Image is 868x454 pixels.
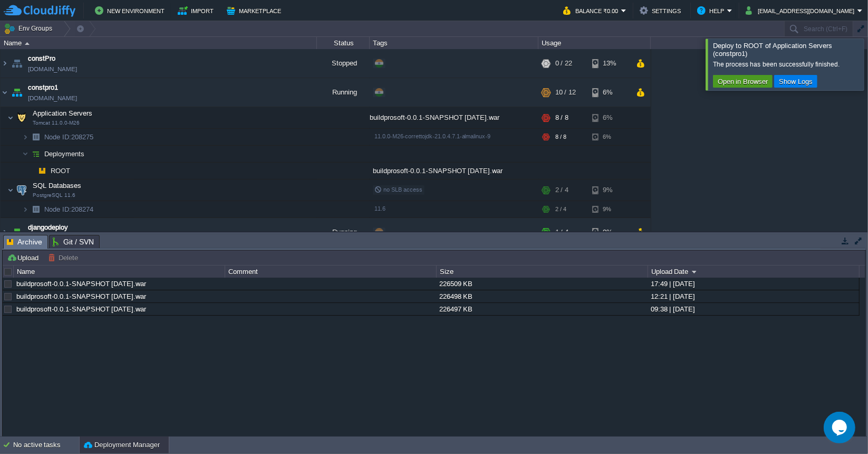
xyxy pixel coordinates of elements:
div: 9% [592,179,626,201]
div: 13% [592,49,626,78]
button: Deployment Manager [84,440,160,450]
div: 09:38 | [DATE] [648,303,859,315]
div: 226498 KB [437,290,647,302]
span: SQL Databases [32,181,83,190]
div: 6% [592,129,626,145]
span: 11.6 [374,205,385,212]
span: 208275 [43,133,95,141]
img: AMDAwAAAACH5BAEAAAAALAAAAAABAAEAAAICRAEAOw== [9,49,24,78]
div: 12:21 | [DATE] [648,290,859,302]
div: Comment [226,266,436,278]
a: buildprosoft-0.0.1-SNAPSHOT [DATE].war [16,280,146,288]
button: Help [697,4,727,17]
a: Node ID:208275 [43,133,95,141]
button: Marketplace [227,4,284,17]
img: AMDAwAAAACH5BAEAAAAALAAAAAABAAEAAAICRAEAOw== [28,163,35,179]
div: 1 / 4 [555,218,568,247]
img: AMDAwAAAACH5BAEAAAAALAAAAAABAAEAAAICRAEAOw== [14,107,29,128]
button: Show Logs [776,77,816,86]
div: Running [317,78,370,107]
img: AMDAwAAAACH5BAEAAAAALAAAAAABAAEAAAICRAEAOw== [22,201,28,217]
iframe: chat widget [824,412,857,443]
div: Name [14,266,225,278]
a: constpro1 [28,82,58,93]
span: Git / SVN [53,235,94,248]
button: Env Groups [4,21,56,36]
div: 8 / 8 [555,129,566,145]
div: 9% [592,201,626,217]
a: SQL DatabasesPostgreSQL 11.6 [32,182,83,190]
span: Application Servers [32,109,94,118]
img: AMDAwAAAACH5BAEAAAAALAAAAAABAAEAAAICRAEAOw== [1,218,9,247]
img: CloudJiffy [4,4,75,17]
a: Deployments [43,149,86,158]
img: AMDAwAAAACH5BAEAAAAALAAAAAABAAEAAAICRAEAOw== [22,146,28,162]
span: Node ID: [44,205,71,213]
button: [EMAIL_ADDRESS][DOMAIN_NAME] [746,4,857,17]
div: 8 / 8 [555,107,568,128]
button: Settings [640,4,684,17]
div: buildprosoft-0.0.1-SNAPSHOT [DATE].war [370,163,538,179]
a: Node ID:208274 [43,205,95,214]
img: AMDAwAAAACH5BAEAAAAALAAAAAABAAEAAAICRAEAOw== [28,201,43,217]
a: buildprosoft-0.0.1-SNAPSHOT [DATE].war [16,305,146,313]
div: 6% [592,78,626,107]
div: 17:49 | [DATE] [648,278,859,290]
button: Open in Browser [715,77,771,86]
span: Node ID: [44,133,71,141]
div: Upload Date [649,266,859,278]
div: 10 / 12 [555,78,576,107]
img: AMDAwAAAACH5BAEAAAAALAAAAAABAAEAAAICRAEAOw== [7,107,14,128]
button: Import [178,4,217,17]
span: Deploy to ROOT of Application Servers (constpro1) [713,42,832,58]
img: AMDAwAAAACH5BAEAAAAALAAAAAABAAEAAAICRAEAOw== [22,129,28,145]
span: 11.0.0-M26-correttojdk-21.0.4.7.1-almalinux-9 [374,133,490,139]
span: no SLB access [374,186,422,193]
img: AMDAwAAAACH5BAEAAAAALAAAAAABAAEAAAICRAEAOw== [28,146,43,162]
img: AMDAwAAAACH5BAEAAAAALAAAAAABAAEAAAICRAEAOw== [9,78,24,107]
div: The process has been successfully finished. [713,60,861,69]
img: AMDAwAAAACH5BAEAAAAALAAAAAABAAEAAAICRAEAOw== [28,129,43,145]
img: AMDAwAAAACH5BAEAAAAALAAAAAABAAEAAAICRAEAOw== [1,78,9,107]
a: [DOMAIN_NAME] [28,64,77,74]
span: PostgreSQL 11.6 [33,192,75,198]
img: AMDAwAAAACH5BAEAAAAALAAAAAABAAEAAAICRAEAOw== [25,42,30,45]
button: Balance ₹0.00 [563,4,621,17]
button: Delete [48,253,81,262]
a: [DOMAIN_NAME] [28,93,77,103]
button: New Environment [95,4,168,17]
a: constPro [28,53,55,64]
div: 226509 KB [437,278,647,290]
a: ROOT [50,166,72,175]
div: No active tasks [13,437,79,453]
div: 6% [592,107,626,128]
a: buildprosoft-0.0.1-SNAPSHOT [DATE].war [16,292,146,300]
div: Status [317,37,369,49]
div: buildprosoft-0.0.1-SNAPSHOT [DATE].war [370,107,538,128]
div: 2 / 4 [555,179,568,201]
img: AMDAwAAAACH5BAEAAAAALAAAAAABAAEAAAICRAEAOw== [7,179,14,201]
span: Archive [7,235,42,249]
span: 208274 [43,205,95,214]
a: djangodeploy [28,222,68,233]
div: Tags [370,37,538,49]
img: AMDAwAAAACH5BAEAAAAALAAAAAABAAEAAAICRAEAOw== [9,218,24,247]
button: Upload [7,253,42,262]
img: AMDAwAAAACH5BAEAAAAALAAAAAABAAEAAAICRAEAOw== [1,49,9,78]
img: AMDAwAAAACH5BAEAAAAALAAAAAABAAEAAAICRAEAOw== [14,179,29,201]
div: 226497 KB [437,303,647,315]
div: 2 / 4 [555,201,566,217]
div: Name [1,37,316,49]
div: 0 / 22 [555,49,572,78]
div: Size [437,266,648,278]
div: Stopped [317,49,370,78]
div: 9% [592,218,626,247]
a: Application ServersTomcat 11.0.0-M26 [32,109,94,117]
div: Running [317,218,370,247]
img: AMDAwAAAACH5BAEAAAAALAAAAAABAAEAAAICRAEAOw== [35,163,50,179]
